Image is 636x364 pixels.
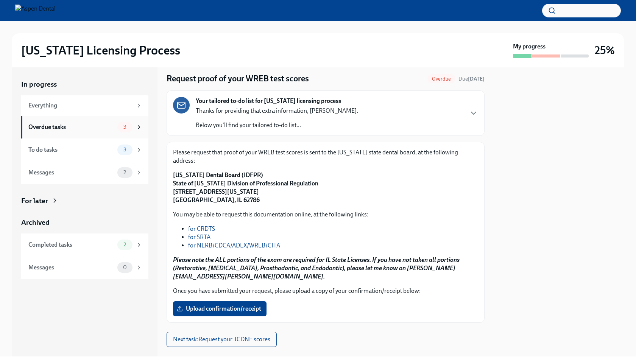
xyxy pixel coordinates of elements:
[167,73,309,84] h4: Request proof of your WREB test scores
[28,123,114,131] div: Overdue tasks
[28,146,114,154] div: To do tasks
[173,148,478,165] p: Please request that proof of your WREB test scores is sent to the [US_STATE] state dental board, ...
[28,241,114,249] div: Completed tasks
[173,301,267,316] label: Upload confirmation/receipt
[458,75,485,82] span: August 13th, 2025 09:00
[21,95,148,116] a: Everything
[119,242,131,247] span: 2
[21,161,148,184] a: Messages2
[188,225,215,232] a: for CRDTS
[173,210,478,219] p: You may be able to request this documentation online, at the following links:
[119,170,131,175] span: 2
[196,97,341,105] strong: Your tailored to-do list for [US_STATE] licensing process
[21,196,48,206] div: For later
[427,76,455,82] span: Overdue
[118,264,131,270] span: 0
[28,168,114,177] div: Messages
[196,107,358,115] p: Thanks for providing that extra information, [PERSON_NAME].
[28,263,114,272] div: Messages
[173,256,460,280] strong: Please note the ALL portions of the exam are required for IL State Licenses. If you have not take...
[173,287,478,295] p: Once you have submitted your request, please upload a copy of your confirmation/receipt below:
[178,305,261,313] span: Upload confirmation/receipt
[595,44,615,57] h3: 25%
[188,242,280,249] a: for NERB/CDCA/ADEX/WREB/CITA
[21,218,148,227] a: Archived
[167,332,277,347] button: Next task:Request your JCDNE scores
[513,42,546,51] strong: My progress
[21,196,148,206] a: For later
[119,124,131,130] span: 3
[196,121,358,129] p: Below you'll find your tailored to-do list...
[21,43,180,58] h2: [US_STATE] Licensing Process
[458,76,485,82] span: Due
[21,116,148,138] a: Overdue tasks3
[21,256,148,279] a: Messages0
[173,171,318,204] strong: [US_STATE] Dental Board (IDFPR) State of [US_STATE] Division of Professional Regulation [STREET_A...
[21,233,148,256] a: Completed tasks2
[188,233,210,241] a: for SRTA
[119,147,131,152] span: 3
[468,76,485,82] strong: [DATE]
[28,101,132,110] div: Everything
[21,79,148,89] a: In progress
[173,336,270,343] span: Next task : Request your JCDNE scores
[21,138,148,161] a: To do tasks3
[15,5,56,17] img: Aspen Dental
